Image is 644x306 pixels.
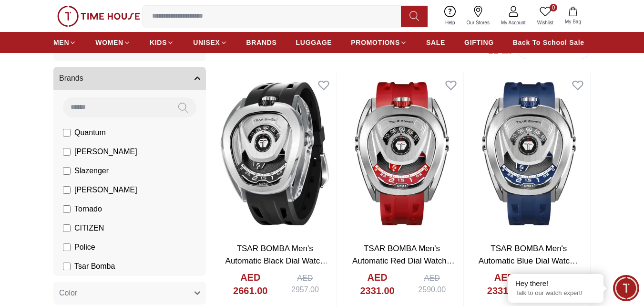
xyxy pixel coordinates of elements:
div: Chat Widget [613,275,639,301]
span: Our Stores [463,19,493,26]
button: My Bag [559,5,587,27]
a: LUGGAGE [296,34,332,51]
a: SALE [426,34,445,51]
span: Help [441,19,459,26]
span: WOMEN [95,38,123,47]
div: Hey there! [515,279,596,288]
p: Talk to our watch expert! [515,289,596,297]
span: Back To School Sale [513,38,584,47]
span: UNISEX [193,38,220,47]
span: Wishlist [533,19,557,26]
span: Quantum [74,127,106,138]
span: Tsar Bomba [74,261,115,272]
span: MEN [53,38,69,47]
span: CITIZEN [74,222,104,234]
span: Tornado [74,203,102,215]
a: BRANDS [246,34,277,51]
a: TSAR BOMBA Men's Automatic Red Dial Watch - TB8213A-04 SET [352,244,455,277]
a: Our Stores [461,4,495,28]
span: LUGGAGE [296,38,332,47]
input: Tsar Bomba [63,263,71,270]
a: 0Wishlist [532,4,559,28]
div: AED 2590.00 [537,273,581,295]
a: TSAR BOMBA Men's Automatic Blue Dial Watch - TB8213A-03 SET [479,244,579,277]
button: Color [53,282,206,305]
a: WOMEN [95,34,131,51]
h4: AED 2331.00 [477,271,532,297]
input: [PERSON_NAME] [63,186,71,194]
a: Back To School Sale [513,34,584,51]
span: Brands [59,73,83,84]
span: Slazenger [74,165,109,177]
span: SALE [426,38,445,47]
span: [PERSON_NAME] [74,146,137,158]
a: PROMOTIONS [351,34,407,51]
span: BRANDS [246,38,277,47]
h4: AED 2661.00 [223,271,278,297]
span: My Account [497,19,530,26]
input: CITIZEN [63,224,71,232]
span: PROMOTIONS [351,38,400,47]
a: TSAR BOMBA Men's Automatic Black Dial Watch - TB8213A-06 SET [225,244,328,277]
a: UNISEX [193,34,227,51]
a: GIFTING [464,34,494,51]
img: TSAR BOMBA Men's Automatic Blue Dial Watch - TB8213A-03 SET [468,73,590,235]
span: 0 [550,4,557,11]
input: Slazenger [63,167,71,175]
a: KIDS [150,34,174,51]
h4: AED 2331.00 [350,271,405,297]
input: Police [63,243,71,251]
img: ... [57,6,140,27]
span: [PERSON_NAME] [74,184,137,196]
div: AED 2957.00 [284,273,327,295]
input: [PERSON_NAME] [63,148,71,156]
input: Tornado [63,205,71,213]
img: TSAR BOMBA Men's Automatic Black Dial Watch - TB8213A-06 SET [214,73,336,235]
span: Police [74,242,95,253]
input: Quantum [63,129,71,137]
div: AED 2590.00 [410,273,454,295]
span: My Bag [561,18,585,25]
span: KIDS [150,38,167,47]
img: TSAR BOMBA Men's Automatic Red Dial Watch - TB8213A-04 SET [340,73,463,235]
button: Brands [53,67,206,90]
span: GIFTING [464,38,494,47]
a: MEN [53,34,76,51]
a: Help [440,4,461,28]
span: Color [59,287,77,299]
